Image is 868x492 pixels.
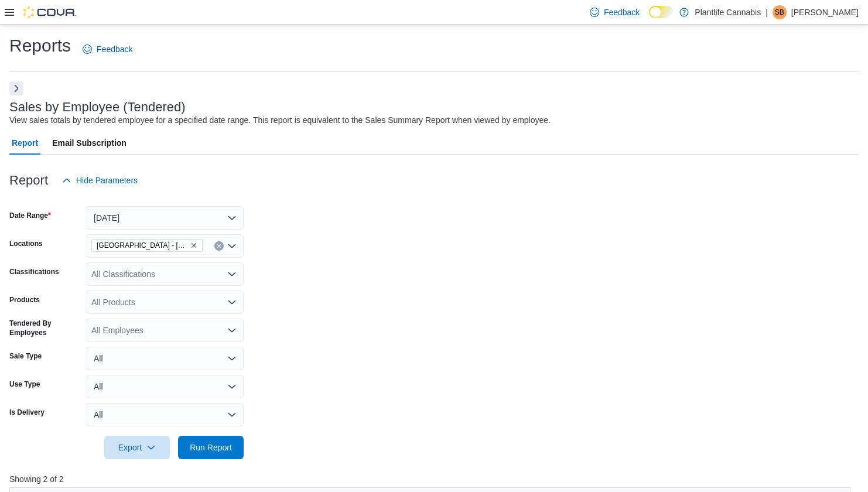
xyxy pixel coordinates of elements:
label: Sale Type [9,351,42,361]
input: Dark Mode [649,6,674,18]
label: Tendered By Employees [9,319,82,337]
p: Plantlife Cannabis [695,5,761,19]
p: [PERSON_NAME] [791,5,859,19]
span: Email Subscription [52,131,127,155]
button: Open list of options [227,241,237,251]
h3: Sales by Employee (Tendered) [9,100,186,114]
button: Open list of options [227,326,237,335]
span: [GEOGRAPHIC_DATA] - [GEOGRAPHIC_DATA] [97,240,188,251]
a: Feedback [585,1,644,24]
p: | [766,5,768,19]
label: Use Type [9,380,40,389]
h3: Report [9,173,48,187]
div: View sales totals by tendered employee for a specified date range. This report is equivalent to t... [9,114,551,127]
button: All [87,347,244,370]
span: Feedback [604,6,640,18]
span: Hide Parameters [76,175,138,186]
label: Classifications [9,267,59,276]
label: Date Range [9,211,51,220]
button: All [87,375,244,398]
span: Feedback [97,43,132,55]
label: Locations [9,239,43,248]
span: Run Report [190,442,232,453]
button: Next [9,81,23,95]
button: Clear input [214,241,224,251]
span: Export [111,436,163,459]
span: SB [775,5,784,19]
button: Remove Edmonton - Albany from selection in this group [190,242,197,249]
div: Stephanie Brimner [773,5,787,19]
label: Products [9,295,40,305]
button: Open list of options [227,269,237,279]
button: Open list of options [227,298,237,307]
button: [DATE] [87,206,244,230]
button: Export [104,436,170,459]
h1: Reports [9,34,71,57]
button: Hide Parameters [57,169,142,192]
p: Showing 2 of 2 [9,473,859,485]
button: Run Report [178,436,244,459]
span: Report [12,131,38,155]
button: All [87,403,244,426]
label: Is Delivery [9,408,45,417]
span: Edmonton - Albany [91,239,203,252]
img: Cova [23,6,76,18]
a: Feedback [78,37,137,61]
